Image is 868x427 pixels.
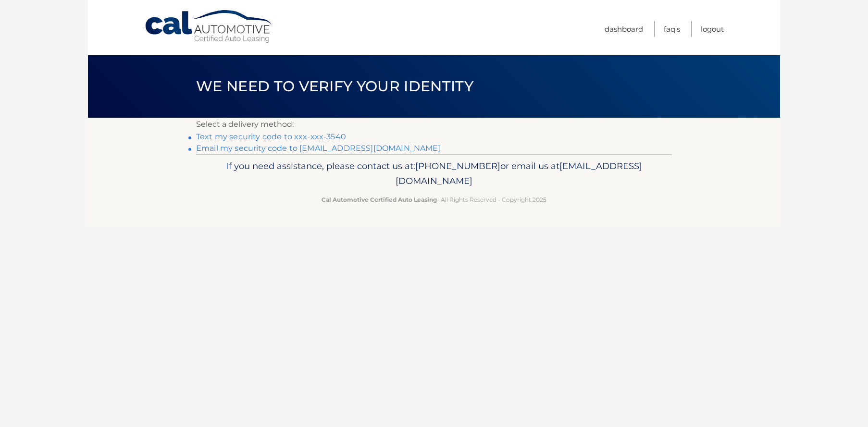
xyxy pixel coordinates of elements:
[322,196,437,203] strong: Cal Automotive Certified Auto Leasing
[196,118,672,131] p: Select a delivery method:
[144,10,274,44] a: Cal Automotive
[415,160,500,171] span: [PHONE_NUMBER]
[202,195,666,205] p: - All Rights Reserved - Copyright 2025
[605,21,643,37] a: Dashboard
[196,77,473,95] span: We need to verify your identity
[202,159,666,189] p: If you need assistance, please contact us at: or email us at
[664,21,680,37] a: FAQ's
[196,132,346,141] a: Text my security code to xxx-xxx-3540
[701,21,724,37] a: Logout
[196,144,441,153] a: Email my security code to [EMAIL_ADDRESS][DOMAIN_NAME]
